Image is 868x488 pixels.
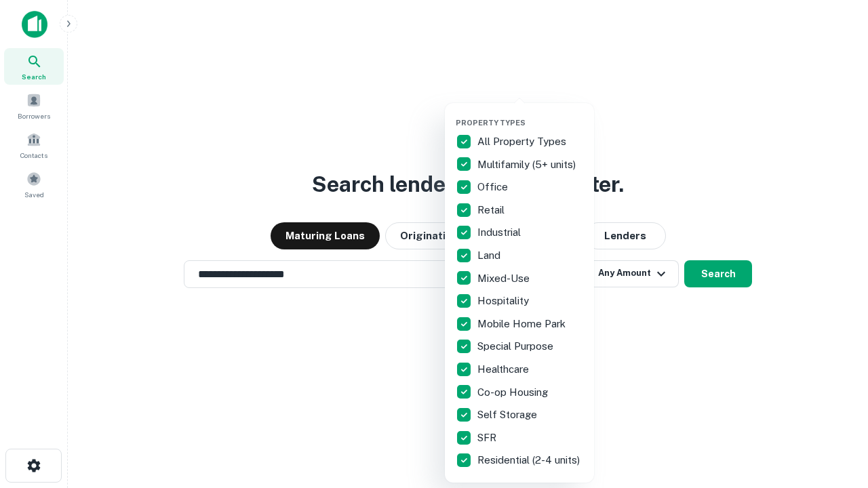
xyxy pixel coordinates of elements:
p: All Property Types [477,134,569,150]
p: Hospitality [477,293,532,309]
span: Property Types [456,119,526,127]
p: Land [477,247,503,264]
p: SFR [477,430,499,446]
p: Retail [477,202,507,218]
p: Healthcare [477,361,532,378]
p: Residential (2-4 units) [477,452,583,468]
p: Self Storage [477,407,540,423]
iframe: Chat Widget [800,380,868,445]
p: Special Purpose [477,338,556,354]
p: Mixed-Use [477,270,532,287]
p: Mobile Home Park [477,316,568,332]
p: Multifamily (5+ units) [477,157,578,173]
p: Co-op Housing [477,384,551,401]
p: Industrial [477,224,524,241]
p: Office [477,179,511,195]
